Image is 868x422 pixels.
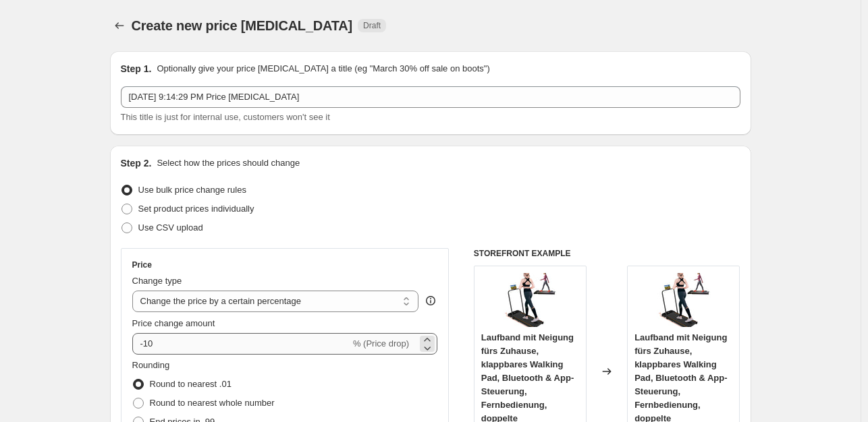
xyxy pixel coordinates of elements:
[150,398,275,408] span: Round to nearest whole number
[503,273,557,327] img: 617GQqwmV1L_80x.jpg
[132,260,152,270] h3: Price
[132,18,353,33] span: Create new price [MEDICAL_DATA]
[121,86,740,108] input: 30% off holiday sale
[424,294,437,307] div: help
[138,185,246,195] span: Use bulk price change rules
[132,360,170,370] span: Rounding
[157,156,300,170] p: Select how the prices should change
[138,222,203,233] span: Use CSV upload
[157,62,489,76] p: Optionally give your price [MEDICAL_DATA] a title (eg "March 30% off sale on boots")
[150,379,232,389] span: Round to nearest .01
[132,318,215,328] span: Price change amount
[353,338,409,349] span: % (Price drop)
[138,204,254,214] span: Set product prices individually
[110,16,129,35] button: Price change jobs
[132,276,182,286] span: Change type
[363,20,381,31] span: Draft
[121,156,152,170] h2: Step 2.
[474,248,740,259] h6: STOREFRONT EXAMPLE
[132,333,350,355] input: -15
[121,62,152,76] h2: Step 1.
[657,273,711,327] img: 617GQqwmV1L_80x.jpg
[121,112,330,122] span: This title is just for internal use, customers won't see it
